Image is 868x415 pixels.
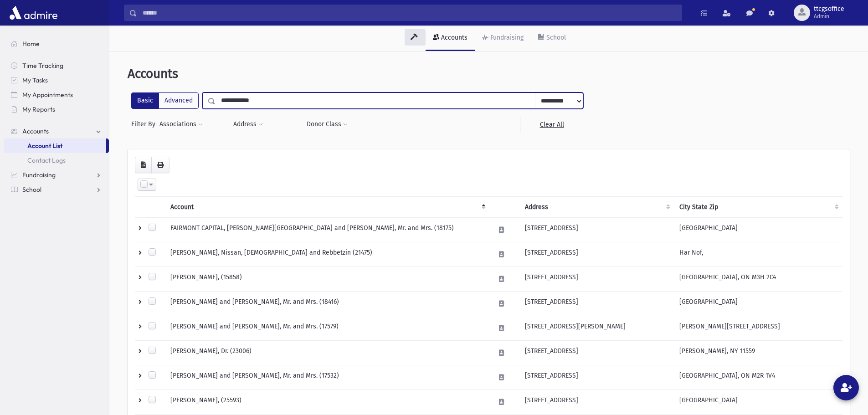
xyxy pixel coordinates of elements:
span: Home [22,40,40,48]
label: Basic [131,92,159,109]
td: [PERSON_NAME], (25593) [165,390,489,415]
a: Home [4,36,109,51]
span: My Reports [22,105,55,113]
label: Advanced [159,92,199,109]
td: [STREET_ADDRESS] [519,390,674,415]
span: Accounts [128,66,178,81]
a: My Appointments [4,87,109,102]
a: School [4,182,109,197]
span: Account List [27,142,62,150]
td: FAIRMONT CAPITAL, [PERSON_NAME][GEOGRAPHIC_DATA] and [PERSON_NAME], Mr. and Mrs. (18175) [165,218,489,242]
input: Search [137,5,682,21]
th: Account: activate to sort column descending [165,197,489,218]
button: Print [151,157,169,173]
span: Time Tracking [22,61,63,70]
a: Contact Logs [4,153,109,168]
td: [STREET_ADDRESS][PERSON_NAME] [519,316,674,341]
span: Filter By [131,119,159,129]
td: [PERSON_NAME] and [PERSON_NAME], Mr. and Mrs. (17532) [165,365,489,390]
span: My Appointments [22,91,73,99]
td: [PERSON_NAME] and [PERSON_NAME], Mr. and Mrs. (18416) [165,292,489,316]
span: Accounts [22,127,49,135]
td: [GEOGRAPHIC_DATA] [674,390,842,415]
a: Account List [4,138,106,153]
td: [GEOGRAPHIC_DATA], ON M2R 1V4 [674,365,842,390]
a: Fundraising [4,168,109,182]
td: [STREET_ADDRESS] [519,267,674,292]
a: Accounts [426,26,475,51]
td: [GEOGRAPHIC_DATA] [674,218,842,242]
td: [STREET_ADDRESS] [519,292,674,316]
td: [GEOGRAPHIC_DATA] [674,292,842,316]
span: Contact Logs [27,156,66,164]
td: [PERSON_NAME] and [PERSON_NAME], Mr. and Mrs. (17579) [165,316,489,341]
td: [PERSON_NAME], Nissan, [DEMOGRAPHIC_DATA] and Rebbetzin (21475) [165,242,489,267]
span: Fundraising [22,171,56,179]
td: [PERSON_NAME], Dr. (23006) [165,341,489,365]
img: AdmirePro [7,4,60,22]
div: FilterModes [131,92,199,109]
span: School [22,185,41,194]
button: Associations [159,116,203,133]
a: Accounts [4,124,109,138]
th: City State Zip : activate to sort column ascending [674,197,842,218]
a: My Reports [4,102,109,117]
div: Accounts [439,34,467,41]
button: Address [233,116,263,133]
span: My Tasks [22,76,48,84]
button: Donor Class [306,116,348,133]
span: Admin [814,13,844,20]
td: [PERSON_NAME], NY 11559 [674,341,842,365]
td: [STREET_ADDRESS] [519,365,674,390]
td: [GEOGRAPHIC_DATA], ON M3H 2C4 [674,267,842,292]
td: [STREET_ADDRESS] [519,242,674,267]
td: [STREET_ADDRESS] [519,218,674,242]
td: [STREET_ADDRESS] [519,341,674,365]
a: School [531,26,573,51]
span: ttcgsoffice [814,5,844,13]
td: [PERSON_NAME], (15858) [165,267,489,292]
button: CSV [135,157,152,173]
a: Clear All [520,116,583,133]
th: Address : activate to sort column ascending [519,197,674,218]
a: My Tasks [4,73,109,87]
div: School [544,34,566,41]
div: Fundraising [488,34,524,41]
a: Time Tracking [4,58,109,73]
td: Har Nof, [674,242,842,267]
a: Fundraising [475,26,531,51]
td: [PERSON_NAME][STREET_ADDRESS] [674,316,842,341]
